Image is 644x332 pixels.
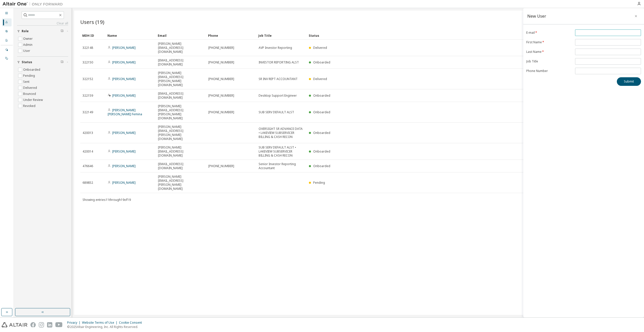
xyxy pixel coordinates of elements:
span: 322150 [83,60,93,64]
span: 322148 [83,46,93,50]
label: Delivered [23,85,38,91]
div: Privacy [67,321,82,325]
span: [PHONE_NUMBER] [208,110,234,114]
button: Submit [617,77,641,86]
label: Revoked [23,103,36,109]
span: Clear filter [61,29,64,33]
a: [PERSON_NAME] [PERSON_NAME] Femina [108,108,142,116]
div: Job Title [258,31,305,40]
span: 420013 [83,131,93,135]
div: Company Profile [2,36,12,45]
button: Status [17,57,68,68]
p: © 2025 Altair Engineering, Inc. All Rights Reserved. [67,325,145,329]
span: [PERSON_NAME][EMAIL_ADDRESS][DOMAIN_NAME] [158,145,204,158]
label: Last Name [526,50,572,54]
span: Clear filter [61,60,64,64]
label: First Name [526,40,572,44]
span: [PHONE_NUMBER] [208,46,234,50]
img: Altair One [3,2,65,7]
div: Cookie Consent [119,321,145,325]
span: Delivered [313,77,327,81]
a: Clear all [17,21,68,25]
div: New User [527,14,546,18]
a: [PERSON_NAME] [112,180,136,185]
img: altair_logo.svg [2,322,27,327]
span: [PERSON_NAME][EMAIL_ADDRESS][PERSON_NAME][DOMAIN_NAME] [158,125,204,141]
label: Phone Number [526,69,572,73]
span: AVP Investor Reporting [259,46,292,50]
span: 322159 [83,94,93,98]
span: [PERSON_NAME][EMAIL_ADDRESS][DOMAIN_NAME] [158,42,204,54]
a: [PERSON_NAME] [112,77,136,81]
button: Role [17,26,68,37]
a: [PERSON_NAME] [112,46,136,50]
span: [EMAIL_ADDRESS][DOMAIN_NAME] [158,162,204,170]
img: facebook.svg [30,322,36,327]
div: User Profile [2,27,12,35]
span: Senior Investor Reporting Accountant [259,162,304,170]
span: Showing entries 11 through 19 of 19 [83,198,131,202]
span: Onboarded [313,149,330,154]
span: Role [22,29,29,33]
span: [PHONE_NUMBER] [208,94,234,98]
span: Onboarded [313,131,330,135]
div: Name [107,31,154,40]
span: SUB SERV DEFAULT ALST • LAKEVIEW SUBSERVICER BILLING & CASH RECON [259,145,304,158]
span: [EMAIL_ADDRESS][DOMAIN_NAME] [158,92,204,100]
span: Status [22,60,32,64]
div: MDH ID [82,31,103,40]
span: Users (19) [80,18,104,25]
label: Owner [23,36,34,42]
label: Job Title [526,59,572,63]
span: Delivered [313,46,327,50]
span: INVESTOR REPORTING ALST [259,60,299,64]
span: 476646 [83,164,93,168]
div: Email [158,31,204,40]
img: linkedin.svg [47,322,52,327]
span: SR INV REPT ACCOUNTANT [259,77,298,81]
div: Managed [2,46,12,54]
span: [PHONE_NUMBER] [208,77,234,81]
span: 689852 [83,181,93,185]
div: Users [2,18,12,26]
div: Phone [208,31,254,40]
div: On Prem [2,54,12,62]
span: [PERSON_NAME][EMAIL_ADDRESS][PERSON_NAME][DOMAIN_NAME] [158,71,204,87]
span: SUB SERV DEFAULT ALST [259,110,294,114]
a: [PERSON_NAME] [112,60,136,64]
div: Status [309,31,609,40]
label: Admin [23,42,33,48]
div: Dashboard [2,9,12,17]
label: Onboarded [23,67,41,73]
label: Pending [23,73,36,79]
span: Onboarded [313,164,330,168]
span: [EMAIL_ADDRESS][DOMAIN_NAME] [158,58,204,66]
label: User [23,48,31,54]
span: 420014 [83,150,93,154]
span: Onboarded [313,110,330,114]
span: [PERSON_NAME][EMAIL_ADDRESS][PERSON_NAME][DOMAIN_NAME] [158,175,204,191]
a: [PERSON_NAME] [112,131,136,135]
a: [PERSON_NAME] [112,149,136,154]
span: Onboarded [313,60,330,64]
div: Website Terms of Use [82,321,119,325]
label: E-mail [526,31,572,35]
span: 322152 [83,77,93,81]
span: 322149 [83,110,93,114]
label: Bounced [23,91,37,97]
a: [PERSON_NAME] [112,164,136,168]
span: OVERSIGHT SR ADVANCE DATA • LAKEVIEW SUBSERVICER BILLING & CASH RECON [259,127,304,139]
a: [PERSON_NAME] [112,93,136,98]
label: Under Review [23,97,44,103]
span: [PHONE_NUMBER] [208,164,234,168]
span: Pending [313,180,325,185]
span: Desktop Support Engineer [259,94,297,98]
span: [PHONE_NUMBER] [208,60,234,64]
label: Sent [23,79,30,85]
img: youtube.svg [55,322,63,327]
span: Onboarded [313,93,330,98]
img: instagram.svg [39,322,44,327]
span: [PERSON_NAME][EMAIL_ADDRESS][PERSON_NAME][DOMAIN_NAME] [158,104,204,120]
